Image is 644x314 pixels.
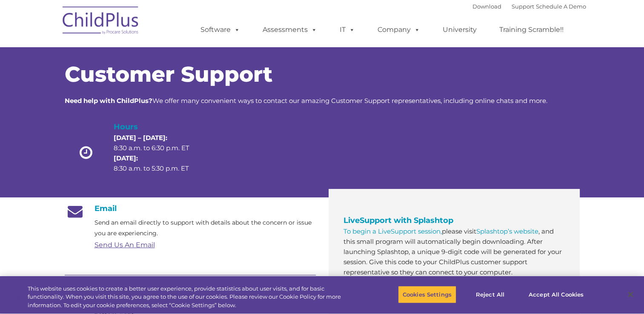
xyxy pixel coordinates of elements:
a: Training Scramble!! [491,21,572,38]
img: ChildPlus by Procare Solutions [58,0,143,43]
button: Accept All Cookies [524,285,588,303]
strong: [DATE]: [114,154,138,162]
h4: Hours [114,121,204,133]
a: Assessments [254,21,326,38]
span: We offer many convenient ways to contact our amazing Customer Support representatives, including ... [65,97,547,105]
a: University [434,21,485,38]
a: IT [331,21,364,38]
strong: Need help with ChildPlus? [65,97,152,105]
span: Customer Support [65,61,272,87]
button: Cookies Settings [398,285,456,303]
a: Download [472,3,501,10]
p: please visit , and this small program will automatically begin downloading. After launching Splas... [343,226,565,277]
a: Schedule A Demo [536,3,586,10]
div: This website uses cookies to create a better user experience, provide statistics about user visit... [28,285,354,310]
p: 8:30 a.m. to 6:30 p.m. ET 8:30 a.m. to 5:30 p.m. ET [114,133,204,174]
a: To begin a LiveSupport session, [343,227,442,235]
span: LiveSupport with Splashtop [343,216,453,225]
strong: [DATE] – [DATE]: [114,134,167,142]
a: Splashtop’s website [476,227,538,235]
button: Reject All [464,285,517,303]
font: | [472,3,586,10]
button: Close [621,285,640,304]
p: Send an email directly to support with details about the concern or issue you are experiencing. [94,217,316,239]
a: Support [512,3,534,10]
a: Software [192,21,249,38]
a: Send Us An Email [94,241,155,249]
a: Company [369,21,429,38]
h4: Email [65,204,316,213]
